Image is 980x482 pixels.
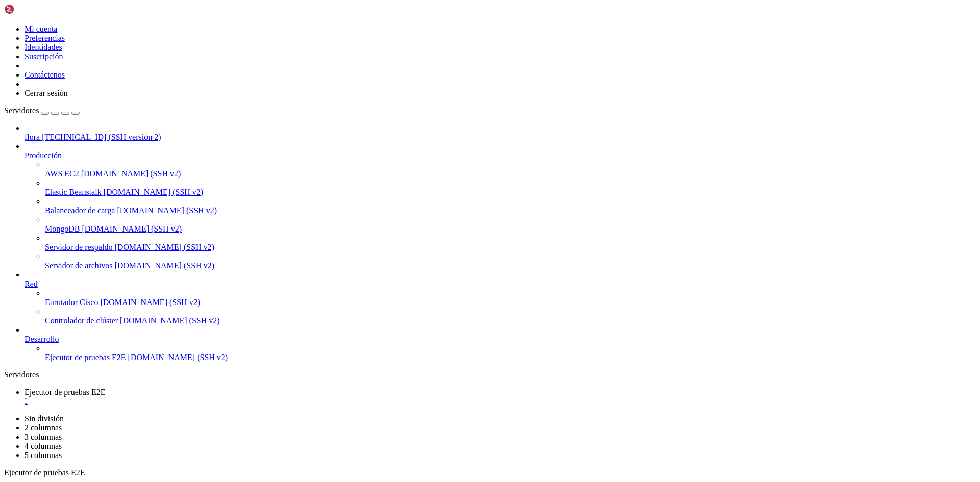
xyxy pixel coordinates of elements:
li: Balanceador de carga [DOMAIN_NAME] (SSH v2) [45,197,976,215]
font: flora [24,133,40,141]
li: Elastic Beanstalk [DOMAIN_NAME] (SSH v2) [45,179,976,197]
a: Suscripción [24,52,63,61]
li: Ejecutor de pruebas E2E [DOMAIN_NAME] (SSH v2) [45,344,976,362]
span: Advanced SSH Client: [8,82,90,90]
span: Welcome to Shellngn! [4,4,86,12]
font: [DOMAIN_NAME] (SSH v2) [117,206,217,215]
li: Producción [24,142,976,270]
font: Servidores [4,106,39,115]
li: Servidor de archivos [DOMAIN_NAME] (SSH v2) [45,252,976,270]
a: Controlador de clúster [DOMAIN_NAME] (SSH v2) [45,316,976,325]
span: https://shellngn.com/cloud/ [200,73,257,82]
span: Mobile Compatibility: [8,108,94,116]
a: Balanceador de carga [DOMAIN_NAME] (SSH v2) [45,206,976,215]
font: Sin división [24,414,64,423]
img: Concha [4,4,63,14]
font: AWS EC2 [45,169,79,178]
font: Balanceador de carga [45,206,115,215]
font: Elastic Beanstalk [45,188,102,196]
li: Controlador de clúster [DOMAIN_NAME] (SSH v2) [45,307,976,325]
span: This is a demo session. [4,21,98,30]
span: To get started, please use the left side bar to add your server. [4,151,265,160]
font: Red [24,280,38,288]
font: [DOMAIN_NAME] (SSH v2) [120,316,220,325]
font: [DOMAIN_NAME] (SSH v2) [104,188,204,196]
a: Servidores [4,106,80,115]
x-row: * Experience the same robust functionality and convenience on your mobile devices, for seamless s... [4,108,847,117]
a: AWS EC2 [DOMAIN_NAME] (SSH v2) [45,169,976,179]
font: [DOMAIN_NAME] (SSH v2) [82,224,182,233]
font: Desarrollo [24,335,59,343]
x-row: * Enjoy easy management of files and folders, swift data transfers, and the ability to edit your ... [4,91,847,99]
font: Ejecutor de pruebas E2E [4,468,85,477]
font: Ejecutor de pruebas E2E [24,388,106,396]
font: Servidor de archivos [45,261,112,270]
x-row: * Take full control of your remote servers using our RDP or VNC from your browser. [4,99,847,108]
a: Servidor de archivos [DOMAIN_NAME] (SSH v2) [45,261,976,270]
a:  [24,397,976,406]
li: flora [TECHNICAL_ID] (SSH versión 2) [24,123,976,142]
font: [DOMAIN_NAME] (SSH v2) [81,169,181,178]
font: 3 columnas [24,433,62,441]
x-row: Shellngn is a web-based SSH client that allows you to connect to your servers from anywhere witho... [4,39,847,47]
x-row: It also has a full-featured SFTP client, remote desktop with RDP and VNC, and more. [4,47,847,56]
font: MongoDB [45,224,80,233]
a: Mi cuenta [24,24,57,33]
font: Enrutador Cisco [45,298,98,307]
li: AWS EC2 [DOMAIN_NAME] (SSH v2) [45,160,976,179]
x-row: * Whether you're using or , enjoy the convenience of managing your servers from anywhere. [4,73,847,82]
li: Enrutador Cisco [DOMAIN_NAME] (SSH v2) [45,289,976,307]
font: 4 columnas [24,442,62,450]
a: flora [TECHNICAL_ID] (SSH versión 2) [24,133,976,142]
span: Remote Desktop Capabilities: [8,99,122,108]
font: Controlador de clúster [45,316,118,325]
font: Servidor de respaldo [45,243,112,251]
a: Ejecutor de pruebas E2E [DOMAIN_NAME] (SSH v2) [45,353,976,362]
a: Contáctenos [24,70,65,79]
x-row: More information at: [4,134,847,143]
a: Preferencias [24,34,65,42]
a: Servidor de respaldo [DOMAIN_NAME] (SSH v2) [45,243,976,252]
font: Producción [24,151,62,160]
span: Seamless Server Management: [8,73,118,82]
a: Elastic Beanstalk [DOMAIN_NAME] (SSH v2) [45,188,976,197]
font: 5 columnas [24,451,62,460]
span: https://shellngn.com [86,134,159,142]
div: (0, 18) [4,160,8,169]
font: 2 columnas [24,423,62,432]
font: Ejecutor de pruebas E2E [45,353,126,362]
font: [DOMAIN_NAME] (SSH v2) [128,353,228,362]
font: [TECHNICAL_ID] (SSH versión 2) [42,133,161,141]
li: Servidor de respaldo [DOMAIN_NAME] (SSH v2) [45,234,976,252]
a: Red [24,280,976,289]
a: Producción [24,151,976,160]
li: Desarrollo [24,325,976,362]
x-row: * Work on multiple sessions, automate your SSH commands, and establish connections with just a si... [4,82,847,91]
a: Desarrollo [24,335,976,344]
span: https://shellngn.com/pro-docker/ [265,73,351,82]
font:  [24,397,28,405]
li: Red [24,270,976,325]
a: MongoDB [DOMAIN_NAME] (SSH v2) [45,224,976,234]
font: [DOMAIN_NAME] (SSH v2) [114,261,214,270]
a: Enrutador Cisco [DOMAIN_NAME] (SSH v2) [45,298,976,307]
li: MongoDB [DOMAIN_NAME] (SSH v2) [45,215,976,234]
font: Cerrar sesión [24,89,68,97]
font: [DOMAIN_NAME] (SSH v2) [114,243,214,251]
span: Comprehensive SFTP Client: [8,91,114,99]
a: Identidades [24,43,62,52]
font: Servidores [4,370,39,379]
font: [DOMAIN_NAME] (SSH v2) [100,298,200,307]
a: Ejecutor de pruebas E2E [24,388,976,406]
